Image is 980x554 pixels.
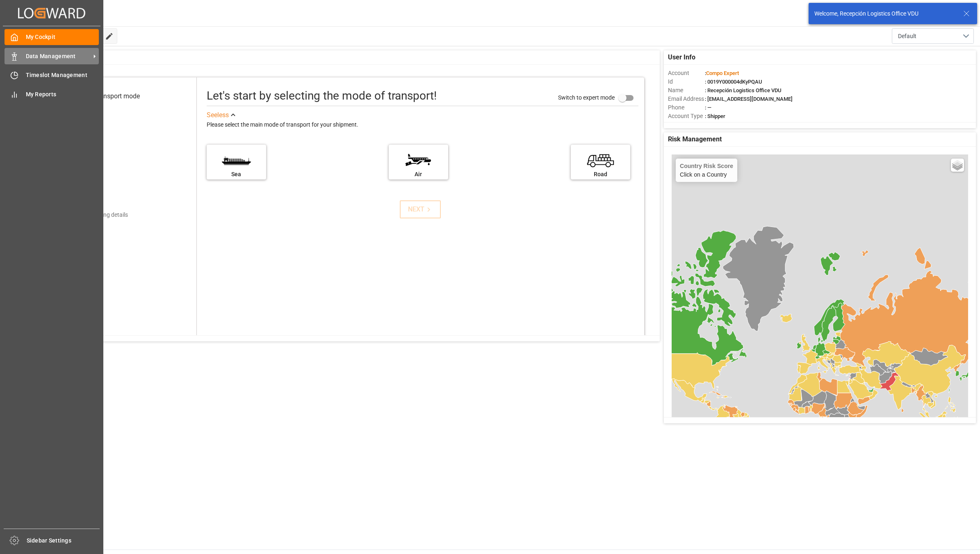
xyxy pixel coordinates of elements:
span: : 0019Y000004dKyPQAU [705,79,762,85]
div: Road [575,170,626,179]
span: Phone [668,103,705,112]
div: Select transport mode [76,91,140,101]
span: Name [668,86,705,95]
div: NEXT [408,204,433,214]
div: Welcome, Recepción Logistics Office VDU [814,9,955,18]
span: : Recepción Logistics Office VDU [705,87,782,93]
div: Air [393,170,444,179]
span: Compo Expert [706,70,739,76]
span: : [705,70,739,76]
span: : [EMAIL_ADDRESS][DOMAIN_NAME] [705,96,793,102]
span: Risk Management [668,134,722,144]
a: My Reports [5,86,99,102]
div: See less [207,110,229,120]
h4: Country Risk Score [680,163,733,169]
span: Default [898,32,916,41]
div: Please select the main mode of transport for your shipment. [207,120,638,130]
button: NEXT [400,200,441,218]
span: Sidebar Settings [27,536,100,545]
a: Layers [951,159,964,172]
button: open menu [892,28,974,44]
span: Switch to expert mode [558,94,615,101]
a: My Cockpit [5,29,99,45]
span: User Info [668,52,695,62]
span: My Reports [26,90,99,99]
span: Id [668,77,705,86]
div: Let's start by selecting the mode of transport! [207,87,437,104]
div: Sea [211,170,262,179]
span: : Shipper [705,113,725,119]
span: Timeslot Management [26,71,99,79]
span: My Cockpit [26,33,99,41]
div: Click on a Country [680,163,733,178]
span: Account Type [668,112,705,120]
span: : — [705,104,711,111]
span: Account [668,69,705,77]
span: Email Address [668,95,705,103]
span: Data Management [26,52,91,61]
a: Timeslot Management [5,67,99,83]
